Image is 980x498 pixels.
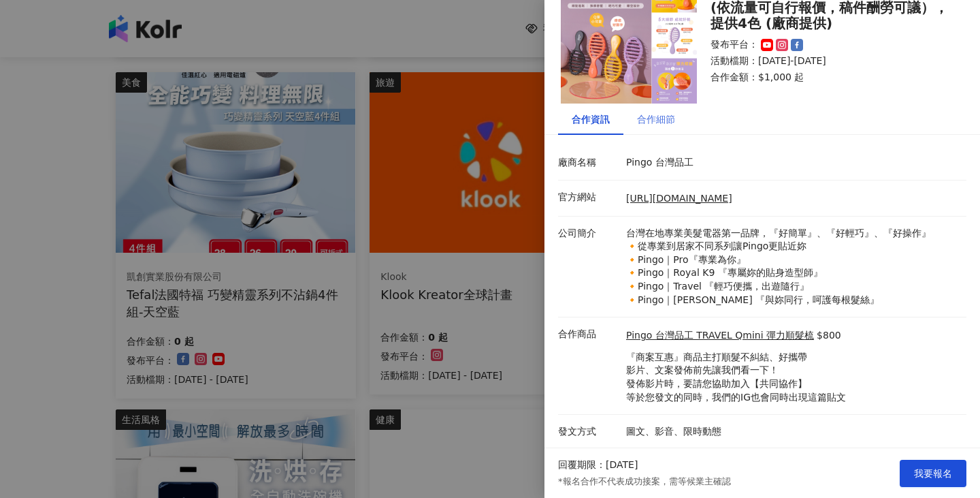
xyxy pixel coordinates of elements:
p: 公司簡介 [558,227,619,240]
p: 合作商品 [558,328,619,341]
a: [URL][DOMAIN_NAME] [626,193,732,204]
p: 發布平台： [710,38,758,52]
p: 台灣在地專業美髮電器第一品牌，『好簡單』、『好輕巧』、『好操作』 🔸從專業到居家不同系列讓Pingo更貼近妳 🔸Pingo｜Pro『專業為你』 🔸Pingo｜Royal K9 『專屬妳的貼身造型... [626,227,960,307]
p: 活動檔期：[DATE]-[DATE] [710,55,950,68]
p: 圖文、影音、限時動態 [626,425,960,439]
button: 我要報名 [900,460,966,487]
p: 『商案互惠』商品主打順髮不糾結、好攜帶 影片、文案發佈前先讓我們看一下！ 發佈影片時，要請您協助加入【共同協作】 等於您發文的同時，我們的IG也會同時出現這篇貼文 [626,351,846,404]
p: *報名合作不代表成功接案，需等候業主確認 [558,476,731,488]
a: Pingo 台灣品工 TRAVEL Qmini 彈力順髮梳 [626,329,814,343]
p: 合作金額： $1,000 起 [710,71,950,84]
p: 廠商名稱 [558,156,619,170]
p: Pingo 台灣品工 [626,156,960,170]
p: 官方網站 [558,191,619,204]
div: 合作資訊 [572,112,610,127]
div: 合作細節 [637,112,675,127]
span: 我要報名 [914,468,952,479]
p: $800 [817,329,841,343]
p: 發文方式 [558,425,619,439]
p: 回覆期限：[DATE] [558,458,638,472]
